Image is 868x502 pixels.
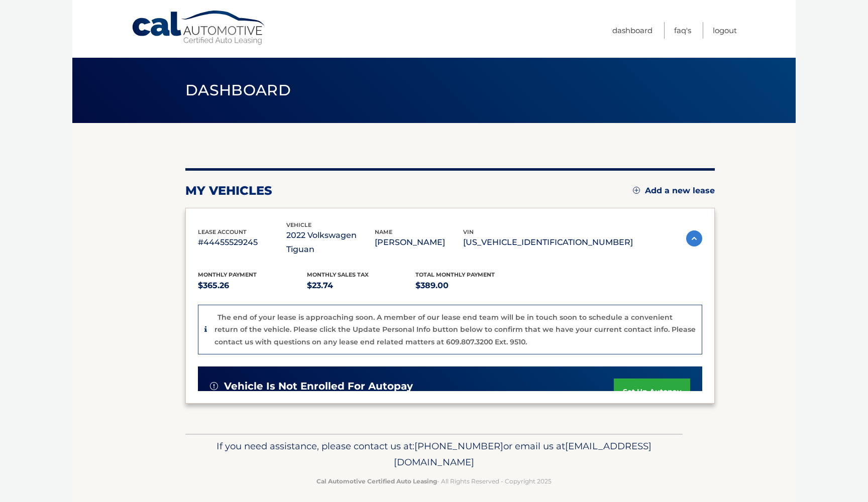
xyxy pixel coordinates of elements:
span: lease account [198,228,247,235]
span: Monthly Payment [198,271,257,278]
p: $389.00 [415,279,524,293]
p: - All Rights Reserved - Copyright 2025 [192,476,676,486]
span: name [375,228,392,235]
p: $365.26 [198,279,307,293]
span: [EMAIL_ADDRESS][DOMAIN_NAME] [394,440,652,468]
p: If you need assistance, please contact us at: or email us at [192,438,676,470]
img: add.svg [633,187,640,194]
span: vin [463,228,474,235]
p: [US_VEHICLE_IDENTIFICATION_NUMBER] [463,235,633,249]
span: Total Monthly Payment [415,271,495,278]
span: Dashboard [185,81,291,99]
a: set up autopay [614,379,690,405]
a: FAQ's [674,22,691,39]
a: Dashboard [612,22,653,39]
span: Monthly sales Tax [307,271,369,278]
p: 2022 Volkswagen Tiguan [286,228,375,257]
p: $23.74 [307,279,416,293]
a: Logout [713,22,737,39]
a: Cal Automotive [131,10,267,46]
img: alert-white.svg [210,382,218,390]
span: vehicle [286,221,311,228]
p: [PERSON_NAME] [375,235,463,249]
strong: Cal Automotive Certified Auto Leasing [316,477,437,485]
img: accordion-active.svg [686,230,702,246]
h2: my vehicles [185,183,272,198]
p: The end of your lease is approaching soon. A member of our lease end team will be in touch soon t... [214,313,696,346]
p: #44455529245 [198,235,286,249]
a: Add a new lease [633,186,715,196]
span: vehicle is not enrolled for autopay [224,380,413,393]
span: [PHONE_NUMBER] [414,440,503,452]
